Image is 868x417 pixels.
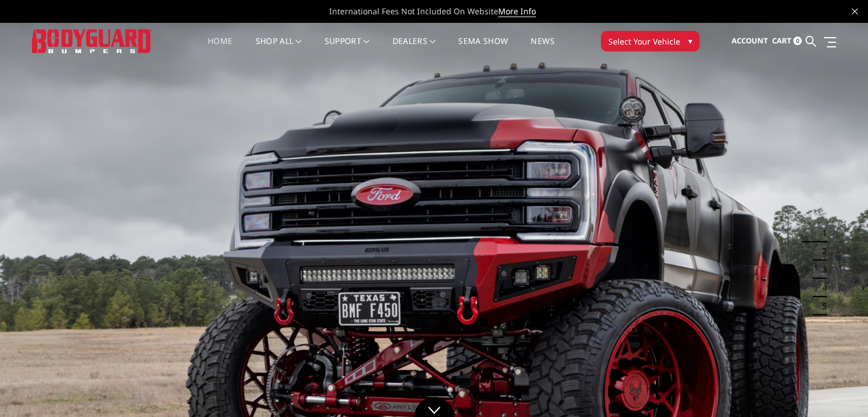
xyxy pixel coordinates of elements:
span: Cart [772,35,792,46]
a: Dealers [393,37,436,59]
a: More Info [498,6,536,17]
a: Support [325,37,370,59]
button: 4 of 5 [815,279,827,297]
span: ▾ [688,35,692,47]
button: 1 of 5 [815,224,827,242]
a: Click to Down [414,397,454,417]
button: 5 of 5 [815,297,827,315]
button: 3 of 5 [815,260,827,279]
a: SEMA Show [458,37,508,59]
a: Home [208,37,232,59]
a: shop all [256,37,302,59]
a: Account [732,26,768,57]
a: Cart 0 [772,26,802,57]
img: BODYGUARD BUMPERS [32,29,152,53]
a: News [531,37,554,59]
span: Select Your Vehicle [608,35,680,47]
span: 0 [793,37,802,45]
button: Select Your Vehicle [601,31,700,51]
button: 2 of 5 [815,242,827,260]
span: Account [732,35,768,46]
